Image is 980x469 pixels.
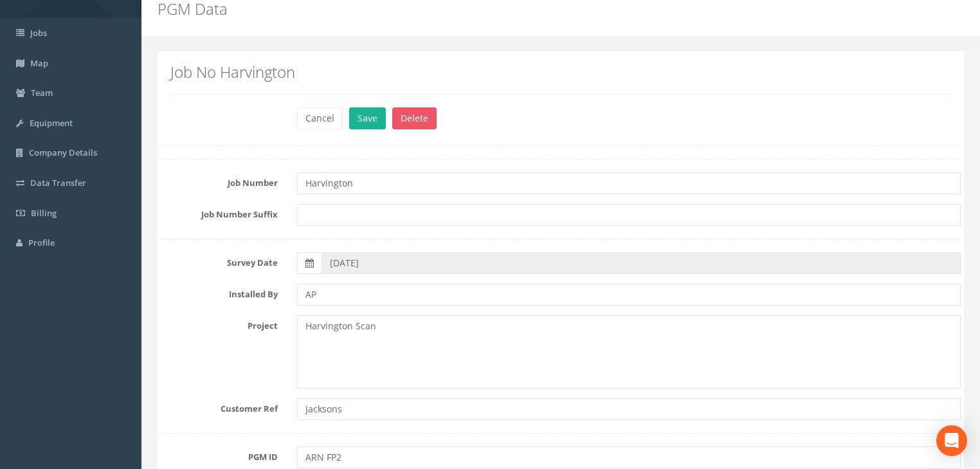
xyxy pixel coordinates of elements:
[151,398,287,415] label: Customer Ref
[31,87,53,98] span: Team
[30,177,86,189] span: Data Transfer
[349,107,386,129] button: Save
[936,425,967,456] div: Open Intercom Messenger
[151,284,287,300] label: Installed By
[392,107,437,129] button: Delete
[29,147,97,158] span: Company Details
[151,204,287,221] label: Job Number Suffix
[297,107,343,129] button: Cancel
[31,207,57,219] span: Billing
[151,252,287,269] label: Survey Date
[151,172,287,189] label: Job Number
[28,237,55,248] span: Profile
[151,446,287,463] label: PGM ID
[30,57,48,69] span: Map
[170,64,951,80] h2: Job No Harvington
[151,315,287,332] label: Project
[30,117,73,129] span: Equipment
[158,1,826,17] h2: PGM Data
[30,27,47,39] span: Jobs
